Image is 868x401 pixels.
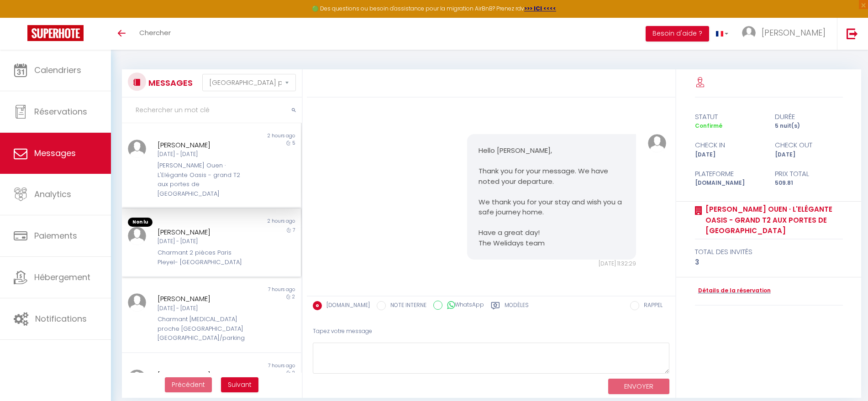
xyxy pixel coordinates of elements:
div: 5 nuit(s) [769,122,849,130]
div: [DATE] [689,151,769,159]
div: total des invités [695,246,843,257]
div: [PERSON_NAME] [158,140,250,151]
div: [PERSON_NAME] [158,293,250,304]
div: [DATE] - [DATE] [158,304,250,313]
span: 7 [293,227,295,234]
div: check in [689,140,769,151]
div: [DATE] 11:32:29 [467,260,637,268]
button: Previous [165,377,212,393]
div: 2 hours ago [211,218,301,227]
div: Tapez votre message [313,320,669,343]
div: [DATE] - [DATE] [158,237,250,246]
img: ... [648,134,666,152]
div: 509.81 [769,179,849,187]
a: >>> ICI <<<< [524,5,556,12]
label: [DOMAIN_NAME] [322,301,370,311]
span: 2 [292,370,295,376]
span: 2 [292,293,295,300]
div: [DATE] [769,151,849,159]
img: logout [847,28,858,39]
div: Prix total [769,168,849,179]
a: ... [PERSON_NAME] [735,18,837,50]
img: ... [128,370,146,388]
span: Messages [34,147,76,159]
img: ... [128,140,146,158]
div: [DOMAIN_NAME] [689,179,769,187]
a: Chercher [132,18,178,50]
div: durée [769,111,849,122]
img: ... [128,293,146,312]
span: Non lu [128,218,153,227]
div: Charmant [MEDICAL_DATA] proche [GEOGRAPHIC_DATA] [GEOGRAPHIC_DATA]/parking [158,315,250,343]
button: Besoin d'aide ? [646,26,709,42]
a: Détails de la réservation [695,286,771,295]
span: Analytics [34,188,71,200]
img: ... [742,26,756,40]
label: NOTE INTERNE [386,301,426,311]
span: [PERSON_NAME] [762,27,826,38]
span: Confirmé [695,122,722,130]
div: [PERSON_NAME] Ouen · L'Elégante Oasis - grand T2 aux portes de [GEOGRAPHIC_DATA] [158,161,250,198]
button: Next [221,377,258,393]
div: [PERSON_NAME] [158,370,250,380]
span: Réservations [34,106,87,117]
span: Notifications [35,313,87,324]
a: [PERSON_NAME] Ouen · L'Elégante Oasis - grand T2 aux portes de [GEOGRAPHIC_DATA] [702,204,843,236]
pre: Hello [PERSON_NAME], Thank you for your message. We have noted your departure. We thank you for y... [479,146,625,248]
span: Calendriers [34,64,81,76]
div: 7 hours ago [211,362,301,370]
img: Super Booking [27,25,84,41]
div: [DATE] - [DATE] [158,150,250,159]
img: ... [128,227,146,245]
div: check out [769,140,849,151]
button: ENVOYER [608,379,669,395]
span: Hébergement [34,271,90,283]
div: Plateforme [689,168,769,179]
span: Précédent [172,380,205,389]
label: RAPPEL [639,301,663,311]
span: Paiements [34,230,77,241]
div: statut [689,111,769,122]
h3: MESSAGES [146,73,193,93]
div: [PERSON_NAME] [158,227,250,238]
span: Chercher [139,28,171,37]
label: Modèles [505,301,529,312]
div: 2 hours ago [211,132,301,140]
span: Suivant [228,380,252,389]
div: 3 [695,257,843,268]
input: Rechercher un mot clé [122,98,302,123]
div: Charmant 2 pièces Paris Pleyel- [GEOGRAPHIC_DATA] [158,248,250,267]
label: WhatsApp [442,301,484,311]
div: 7 hours ago [211,286,301,293]
span: 5 [292,140,295,146]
